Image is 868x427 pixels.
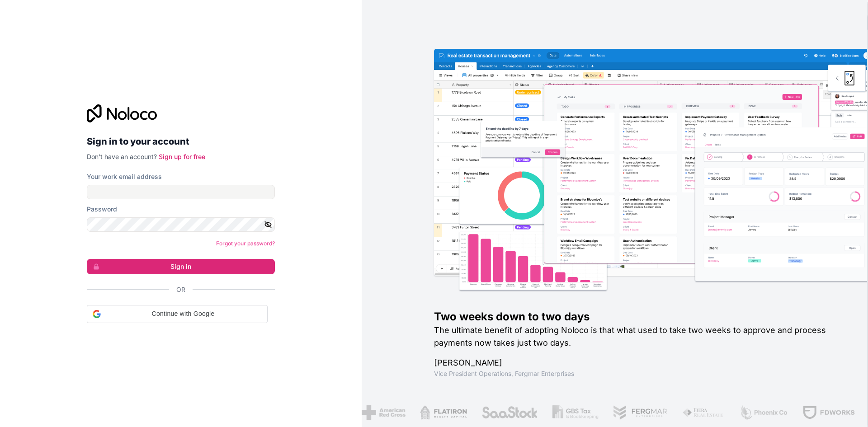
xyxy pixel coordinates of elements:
[87,172,162,181] label: Your work email address
[736,405,785,420] img: /assets/phoenix-BREaitsQ.png
[434,324,839,349] h2: The ultimate benefit of adopting Noloco is that what used to take two weeks to approve and proces...
[549,405,595,420] img: /assets/gbstax-C-GtDUiK.png
[434,357,839,369] h1: [PERSON_NAME]
[159,153,205,160] a: Sign up for free
[87,205,117,214] label: Password
[679,405,722,420] img: /assets/fiera-fwj2N5v4.png
[434,310,839,324] h1: Two weeks down to two days
[87,217,275,232] input: Password
[87,153,157,160] span: Don't have an account?
[840,69,859,88] img: logo.png
[87,185,275,199] input: Email address
[104,309,262,319] span: Continue with Google
[87,259,275,274] button: Sign in
[417,405,464,420] img: /assets/flatiron-C8eUkumj.png
[87,305,268,323] div: Continue with Google
[216,240,275,247] a: Forgot your password?
[87,133,275,150] h2: Sign in to your account
[434,369,839,378] h1: Vice President Operations , Fergmar Enterprises
[359,405,402,420] img: /assets/american-red-cross-BAupjrZR.png
[799,405,852,420] img: /assets/fdworks-Bi04fVtw.png
[609,405,665,420] img: /assets/fergmar-CudnrXN5.png
[478,405,535,420] img: /assets/saastock-C6Zbiodz.png
[176,285,185,294] span: Or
